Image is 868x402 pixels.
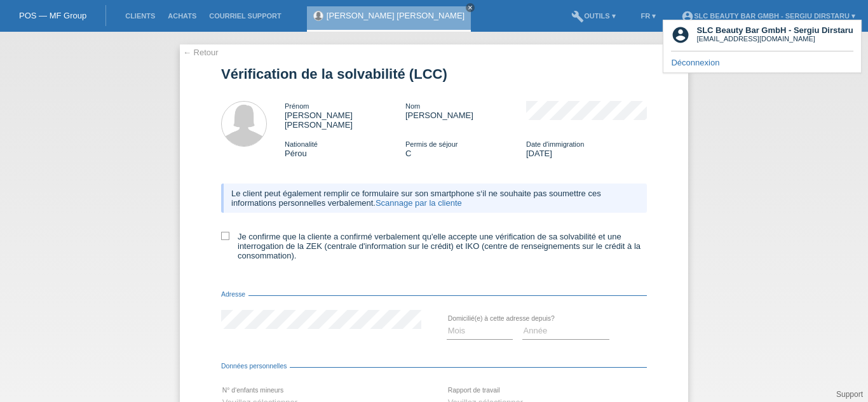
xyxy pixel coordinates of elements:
i: close [467,4,473,11]
span: Données personnelles [221,363,290,370]
label: Je confirme que la cliente a confirmé verbalement qu'elle accepte une vérification de sa solvabil... [221,232,647,260]
span: Nationalité [285,140,318,148]
h1: Vérification de la solvabilité (LCC) [221,66,647,82]
a: Clients [119,12,161,20]
div: [DATE] [526,139,647,158]
a: Scannage par la cliente [376,198,462,208]
span: Date d'immigration [526,140,584,148]
span: Permis de séjour [405,140,458,148]
b: SLC Beauty Bar GmbH - Sergiu Dirstaru [696,25,853,35]
span: Nom [405,102,420,110]
div: [EMAIL_ADDRESS][DOMAIN_NAME] [696,35,853,43]
i: account_circle [681,10,694,23]
div: C [405,139,526,158]
a: account_circleSLC Beauty Bar GmbH - Sergiu Dirstaru ▾ [675,12,862,20]
a: close [466,3,475,12]
a: buildOutils ▾ [565,12,621,20]
div: [PERSON_NAME] [PERSON_NAME] [285,101,405,130]
span: Adresse [221,291,248,298]
a: Courriel Support [203,12,287,20]
div: Pérou [285,139,405,158]
a: [PERSON_NAME] [PERSON_NAME] [327,11,465,20]
a: FR ▾ [635,12,663,20]
div: [PERSON_NAME] [405,101,526,120]
a: Support [836,390,863,399]
i: build [571,10,584,23]
div: Le client peut également remplir ce formulaire sur son smartphone s‘il ne souhaite pas soumettre ... [221,184,647,213]
a: Achats [161,12,203,20]
i: account_circle [671,25,690,44]
a: Déconnexion [671,58,719,67]
a: POS — MF Group [19,11,86,20]
a: ← Retour [183,48,219,57]
span: Prénom [285,102,309,110]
